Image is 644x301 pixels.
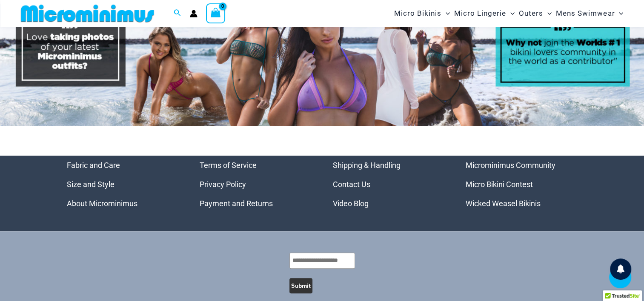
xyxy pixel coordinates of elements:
a: OutersMenu ToggleMenu Toggle [517,3,554,24]
aside: Footer Widget 4 [466,156,578,213]
aside: Footer Widget 1 [67,156,179,213]
button: Submit [289,278,312,293]
a: Wicked Weasel Bikinis [466,199,541,208]
nav: Menu [466,156,578,213]
aside: Footer Widget 3 [333,156,445,213]
span: Menu Toggle [543,3,552,24]
a: View Shopping Cart, empty [206,3,226,23]
span: Outers [519,3,543,24]
a: Contact Us [333,180,370,189]
a: Account icon link [190,10,197,17]
span: Menu Toggle [615,3,623,24]
nav: Menu [67,156,179,213]
aside: Footer Widget 2 [200,156,312,213]
span: Micro Lingerie [454,3,506,24]
a: Shipping & Handling [333,161,401,170]
nav: Menu [333,156,445,213]
a: Mens SwimwearMenu ToggleMenu Toggle [554,3,625,24]
span: Menu Toggle [506,3,515,24]
a: Privacy Policy [200,180,246,189]
a: Fabric and Care [67,161,120,170]
span: Micro Bikinis [394,3,441,24]
span: Menu Toggle [441,3,450,24]
nav: Site Navigation [391,1,627,26]
a: Payment and Returns [200,199,273,208]
a: Micro Bikini Contest [466,180,533,189]
a: Terms of Service [200,161,257,170]
a: Microminimus Community [466,161,555,170]
a: About Microminimus [67,199,137,208]
nav: Menu [200,156,312,213]
a: Search icon link [174,8,181,19]
a: Size and Style [67,180,114,189]
img: MM SHOP LOGO FLAT [17,4,157,23]
a: Micro LingerieMenu ToggleMenu Toggle [452,3,517,24]
a: Micro BikinisMenu ToggleMenu Toggle [392,3,452,24]
a: Video Blog [333,199,369,208]
span: Mens Swimwear [556,3,615,24]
